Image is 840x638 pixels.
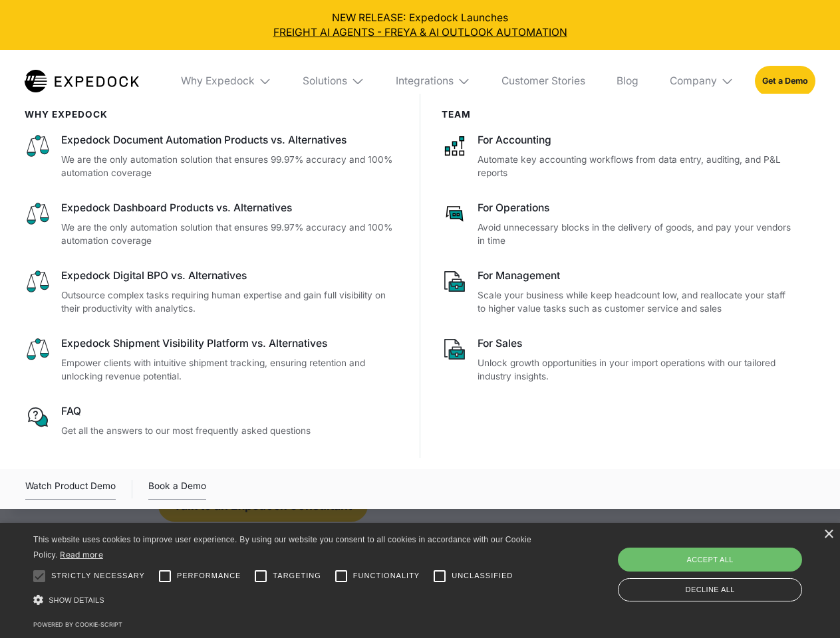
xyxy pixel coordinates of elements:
a: For OperationsAvoid unnecessary blocks in the delivery of goods, and pay your vendors in time [442,201,795,248]
p: Unlock growth opportunities in your import operations with our tailored industry insights. [478,356,794,383]
span: Functionality [353,570,420,582]
div: Why Expedock [170,50,282,112]
div: Solutions [293,50,375,112]
div: Company [670,74,717,88]
a: Customer Stories [491,50,595,112]
div: FAQ [61,404,399,419]
p: We are the only automation solution that ensures 99.97% accuracy and 100% automation coverage [61,153,399,180]
p: Get all the answers to our most frequently asked questions [61,424,399,438]
div: Expedock Shipment Visibility Platform vs. Alternatives [61,336,399,351]
div: Expedock Dashboard Products vs. Alternatives [61,201,399,215]
p: Scale your business while keep headcount low, and reallocate your staff to higher value tasks suc... [478,288,794,316]
div: Team [442,109,795,120]
div: Integrations [396,74,454,88]
a: Read more [60,550,103,560]
div: For Management [478,268,794,283]
div: Why Expedock [181,74,255,88]
div: Decline all [618,578,802,601]
a: FREIGHT AI AGENTS - FREYA & AI OUTLOOK AUTOMATION [11,25,830,40]
div: Expedock Digital BPO vs. Alternatives [61,268,399,283]
a: open lightbox [25,478,116,500]
a: Expedock Digital BPO vs. AlternativesOutsource complex tasks requiring human expertise and gain f... [25,268,399,316]
a: Powered by cookie-script [33,621,122,628]
div: Company [659,50,744,112]
span: Unclassified [452,570,513,582]
p: Avoid unnecessary blocks in the delivery of goods, and pay your vendors in time [478,221,794,248]
div: For Sales [478,336,794,351]
a: Expedock Dashboard Products vs. AlternativesWe are the only automation solution that ensures 99.9... [25,201,399,248]
span: Targeting [273,570,321,582]
span: This website uses cookies to improve user experience. By using our website you consent to all coo... [33,535,531,560]
a: For AccountingAutomate key accounting workflows from data entry, auditing, and P&L reports [442,133,795,180]
div: For Accounting [478,133,794,148]
a: For ManagementScale your business while keep headcount low, and reallocate your staff to higher v... [442,268,795,316]
div: Close [823,530,833,540]
a: Expedock Shipment Visibility Platform vs. AlternativesEmpower clients with intuitive shipment tra... [25,336,399,383]
a: For SalesUnlock growth opportunities in your import operations with our tailored industry insights. [442,336,795,383]
div: Expedock Document Automation Products vs. Alternatives [61,133,399,148]
div: NEW RELEASE: Expedock Launches [11,11,830,40]
a: FAQGet all the answers to our most frequently asked questions [25,404,399,437]
p: We are the only automation solution that ensures 99.97% accuracy and 100% automation coverage [61,221,399,248]
div: Accept all [618,548,802,572]
span: Strictly necessary [51,570,145,582]
a: Get a Demo [755,66,815,96]
p: Empower clients with intuitive shipment tracking, ensuring retention and unlocking revenue potent... [61,356,399,383]
div: For Operations [478,201,794,215]
span: Show details [49,596,104,604]
div: WHy Expedock [25,109,399,120]
div: Solutions [303,74,347,88]
a: Blog [606,50,648,112]
p: Automate key accounting workflows from data entry, auditing, and P&L reports [478,153,794,180]
span: Performance [177,570,241,582]
div: Integrations [385,50,481,112]
div: Watch Product Demo [25,478,116,500]
a: Book a Demo [148,478,206,500]
div: Show details [33,591,536,609]
a: Expedock Document Automation Products vs. AlternativesWe are the only automation solution that en... [25,133,399,180]
p: Outsource complex tasks requiring human expertise and gain full visibility on their productivity ... [61,288,399,316]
